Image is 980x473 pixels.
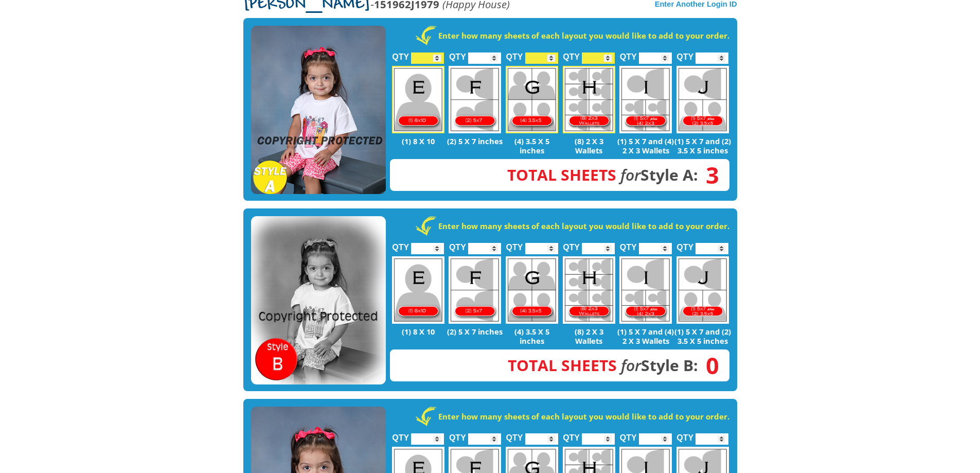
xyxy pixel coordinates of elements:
p: (2) 5 X 7 inches [447,136,504,146]
img: J [676,256,729,324]
em: for [621,355,641,376]
img: E [392,66,444,133]
p: (1) 5 X 7 and (2) 3.5 X 5 inches [674,136,732,155]
label: QTY [676,422,693,447]
label: QTY [506,232,523,257]
p: (4) 3.5 X 5 inches [504,136,561,155]
p: (4) 3.5 X 5 inches [504,327,561,345]
img: F [449,66,501,133]
img: G [506,256,558,324]
p: (1) 5 X 7 and (2) 3.5 X 5 inches [674,327,732,345]
span: Total Sheets [507,164,616,185]
img: J [676,66,729,133]
strong: Style B: [508,355,698,376]
label: QTY [506,422,523,447]
span: Total Sheets [508,355,617,376]
label: QTY [563,41,580,66]
label: QTY [563,232,580,257]
p: (1) 8 X 10 [390,136,447,146]
p: (1) 5 X 7 and (4) 2 X 3 Wallets [617,327,674,345]
label: QTY [392,232,409,257]
span: 3 [698,169,719,181]
label: QTY [506,41,523,66]
em: for [620,164,640,185]
label: QTY [392,41,409,66]
label: QTY [676,232,693,257]
img: I [619,256,672,324]
img: H [563,66,615,133]
img: G [506,66,558,133]
img: E [392,256,444,324]
img: STYLE A [251,26,386,195]
label: QTY [620,41,637,66]
img: F [449,256,501,324]
label: QTY [620,422,637,447]
label: QTY [449,422,466,447]
img: I [619,66,672,133]
label: QTY [676,41,693,66]
img: STYLE B [251,216,386,385]
img: H [563,256,615,324]
label: QTY [620,232,637,257]
label: QTY [449,41,466,66]
label: QTY [392,422,409,447]
p: (8) 2 X 3 Wallets [560,327,617,345]
p: (8) 2 X 3 Wallets [560,136,617,155]
strong: Enter how many sheets of each layout you would like to add to your order. [438,30,729,41]
label: QTY [563,422,580,447]
label: QTY [449,232,466,257]
span: 0 [698,360,719,371]
strong: Style A: [507,164,698,185]
strong: Enter how many sheets of each layout you would like to add to your order. [438,221,729,231]
p: (1) 8 X 10 [390,327,447,336]
strong: Enter how many sheets of each layout you would like to add to your order. [438,411,729,422]
p: (1) 5 X 7 and (4) 2 X 3 Wallets [617,136,674,155]
p: (2) 5 X 7 inches [447,327,504,336]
